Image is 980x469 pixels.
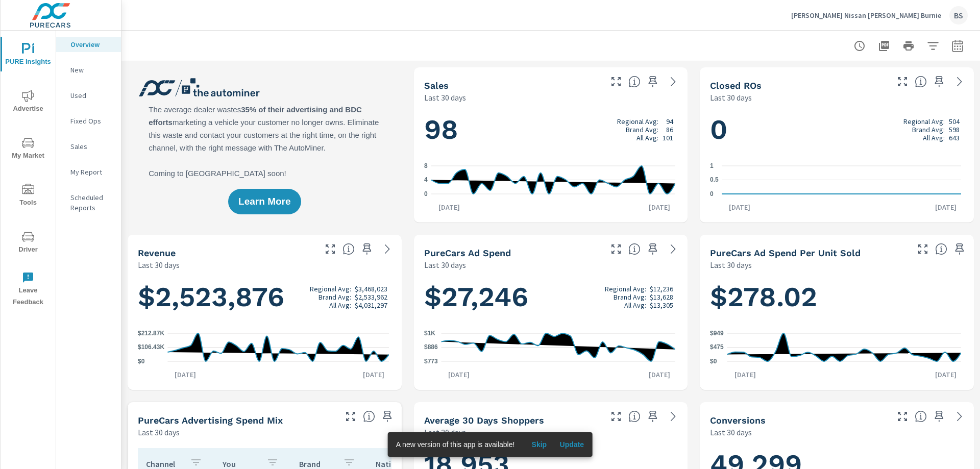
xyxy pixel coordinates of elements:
[1,31,56,312] div: nav menu
[4,231,53,256] span: Driver
[628,410,641,423] span: A rolling 30 day total of daily Shoppers on the dealership website, averaged over the selected da...
[710,280,964,314] h1: $278.02
[894,73,911,90] button: Make Fullscreen
[70,192,113,213] p: Scheduled Reports
[299,459,335,469] p: Brand
[915,410,927,423] span: The number of dealer-specified goals completed by a visitor. [Source: This data is provided by th...
[4,137,53,162] span: My Market
[710,80,762,91] h5: Closed ROs
[710,358,717,365] text: $0
[322,241,338,257] button: Make Fullscreen
[642,202,677,212] p: [DATE]
[424,280,678,314] h1: $27,246
[363,410,375,423] span: This table looks at how you compare to the amount of budget you spend per channel as opposed to y...
[650,285,673,293] p: $12,236
[56,37,121,52] div: Overview
[949,134,960,142] p: 643
[710,112,964,147] h1: 0
[898,36,919,56] button: Print Report
[424,415,544,426] h5: Average 30 Days Shoppers
[441,369,477,380] p: [DATE]
[928,202,964,212] p: [DATE]
[555,436,588,453] button: Update
[138,248,176,258] h5: Revenue
[935,243,947,255] span: Average cost of advertising per each vehicle sold at the dealer over the selected date range. The...
[727,369,763,380] p: [DATE]
[527,440,551,449] span: Skip
[396,440,515,449] span: A new version of this app is available!
[359,241,375,257] span: Save this to your personalized report
[645,241,661,257] span: Save this to your personalized report
[636,134,658,142] p: All Avg:
[650,301,673,309] p: $13,305
[710,162,714,169] text: 1
[894,408,911,425] button: Make Fullscreen
[915,76,927,88] span: Number of Repair Orders Closed by the selected dealership group over the selected time range. [So...
[523,436,555,453] button: Skip
[710,330,724,337] text: $949
[4,271,53,308] span: Leave Feedback
[928,369,964,380] p: [DATE]
[70,39,113,50] p: Overview
[379,241,396,257] a: See more details in report
[663,134,673,142] p: 101
[912,126,945,134] p: Brand Avg:
[355,285,387,293] p: $3,468,023
[424,162,428,169] text: 8
[4,184,53,209] span: Tools
[710,259,752,271] p: Last 30 days
[424,248,511,258] h5: PureCars Ad Spend
[424,80,449,91] h5: Sales
[56,113,121,129] div: Fixed Ops
[70,90,113,101] p: Used
[4,43,53,68] span: PURE Insights
[614,293,646,301] p: Brand Avg:
[628,76,641,88] span: Number of vehicles sold by the dealership over the selected date range. [Source: This data is sou...
[710,177,719,184] text: 0.5
[56,62,121,78] div: New
[710,415,766,426] h5: Conversions
[56,139,121,154] div: Sales
[949,6,968,24] div: BS
[424,259,466,271] p: Last 30 days
[138,259,180,271] p: Last 30 days
[645,73,661,90] span: Save this to your personalized report
[665,241,681,257] a: See more details in report
[138,358,145,365] text: $0
[223,459,258,469] p: You
[951,73,968,90] a: See more details in report
[431,202,467,212] p: [DATE]
[665,73,681,90] a: See more details in report
[915,241,931,257] button: Make Fullscreen
[642,369,677,380] p: [DATE]
[874,36,894,56] button: "Export Report to PDF"
[424,358,438,365] text: $773
[342,243,355,255] span: Total sales revenue over the selected date range. [Source: This data is sourced from the dealer’s...
[146,459,182,469] p: Channel
[356,369,391,380] p: [DATE]
[138,280,391,314] h1: $2,523,876
[665,408,681,425] a: See more details in report
[710,426,752,438] p: Last 30 days
[329,301,351,309] p: All Avg:
[605,285,646,293] p: Regional Avg:
[949,117,960,126] p: 504
[424,344,438,351] text: $886
[138,330,164,337] text: $212.87K
[650,293,673,301] p: $13,628
[559,440,584,449] span: Update
[424,91,466,104] p: Last 30 days
[608,73,624,90] button: Make Fullscreen
[376,459,411,469] p: National
[56,190,121,215] div: Scheduled Reports
[70,167,113,177] p: My Report
[424,112,678,147] h1: 98
[56,164,121,180] div: My Report
[318,293,351,301] p: Brand Avg:
[355,293,387,301] p: $2,533,962
[228,189,301,214] button: Learn More
[56,88,121,103] div: Used
[626,126,658,134] p: Brand Avg:
[923,36,943,56] button: Apply Filters
[608,408,624,425] button: Make Fullscreen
